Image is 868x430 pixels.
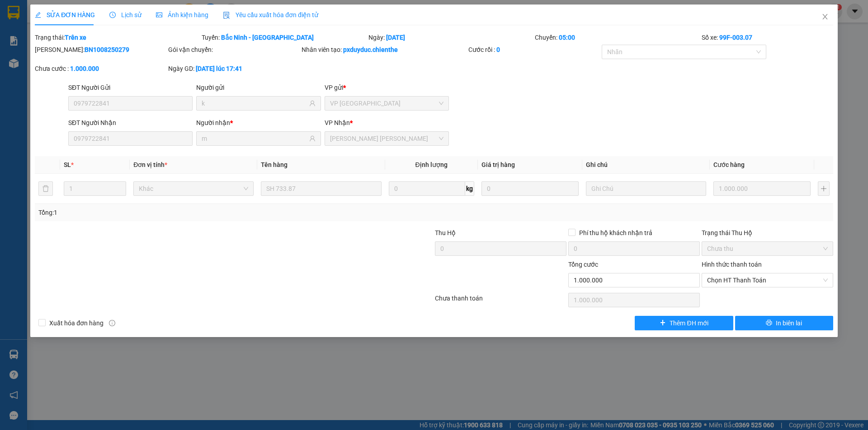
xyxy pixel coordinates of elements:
[309,100,316,106] span: user
[35,12,41,18] span: edit
[156,12,162,18] span: picture
[202,134,307,143] input: Tên người nhận
[109,12,116,18] span: clock-circle
[64,161,71,168] span: SL
[568,261,598,268] span: Tổng cước
[368,32,534,42] div: Ngày:
[707,242,828,255] span: Chưa thu
[302,45,467,55] div: Nhân viên tạo:
[196,83,321,92] div: Người gửi
[702,228,833,238] div: Trạng thái Thu Hộ
[261,161,288,168] span: Tên hàng
[68,83,193,92] div: SĐT Người Gửi
[435,229,456,236] span: Thu Hộ
[415,161,448,168] span: Định lượng
[812,5,838,30] button: Close
[576,228,656,238] span: Phí thu hộ khách nhận trả
[713,161,745,168] span: Cước hàng
[133,161,167,168] span: Đơn vị tính
[109,320,115,326] span: info-circle
[660,319,666,327] span: plus
[635,316,733,330] button: plusThêm ĐH mới
[701,32,834,42] div: Số xe:
[196,118,321,128] div: Người nhận
[223,11,318,18] span: Yêu cầu xuất hóa đơn điện tử
[343,46,398,53] b: pxduyduc.chienthe
[201,32,368,42] div: Tuyến:
[481,181,579,196] input: 0
[325,119,350,126] span: VP Nhận
[35,64,166,74] div: Chưa cước :
[202,98,307,108] input: Tên người gửi
[559,34,575,41] b: 05:00
[46,318,107,328] span: Xuất hóa đơn hàng
[534,32,701,42] div: Chuyến:
[68,118,193,128] div: SĐT Người Nhận
[766,319,772,327] span: printer
[223,12,230,19] img: icon
[465,181,474,196] span: kg
[586,181,706,196] input: Ghi Chú
[776,318,802,328] span: In biên lai
[330,132,443,145] span: VP Hồ Chí Minh
[707,273,828,287] span: Chọn HT Thanh Toán
[496,46,500,53] b: 0
[702,261,762,268] label: Hình thức thanh toán
[735,316,833,330] button: printerIn biên lai
[139,182,248,195] span: Khác
[38,181,53,196] button: delete
[468,45,600,55] div: Cước rồi :
[481,161,515,168] span: Giá trị hàng
[38,208,335,217] div: Tổng: 1
[168,45,300,55] div: Gói vận chuyển:
[261,181,381,196] input: VD: Bàn, Ghế
[196,65,242,72] b: [DATE] lúc 17:41
[309,135,316,142] span: user
[34,32,201,42] div: Trạng thái:
[582,156,710,174] th: Ghi chú
[65,34,86,41] b: Trên xe
[330,97,443,110] span: VP Bắc Ninh
[434,293,567,309] div: Chưa thanh toán
[221,34,314,41] b: Bắc Ninh - [GEOGRAPHIC_DATA]
[818,181,830,196] button: plus
[70,65,99,72] b: 1.000.000
[85,46,129,53] b: BN1008250279
[713,181,811,196] input: 0
[386,34,405,41] b: [DATE]
[35,45,166,55] div: [PERSON_NAME]:
[670,318,708,328] span: Thêm ĐH mới
[821,13,829,20] span: close
[35,11,95,18] span: SỬA ĐƠN HÀNG
[719,34,752,41] b: 99F-003.07
[168,64,300,74] div: Ngày GD:
[109,11,142,18] span: Lịch sử
[156,11,208,18] span: Ảnh kiện hàng
[325,83,449,92] div: VP gửi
